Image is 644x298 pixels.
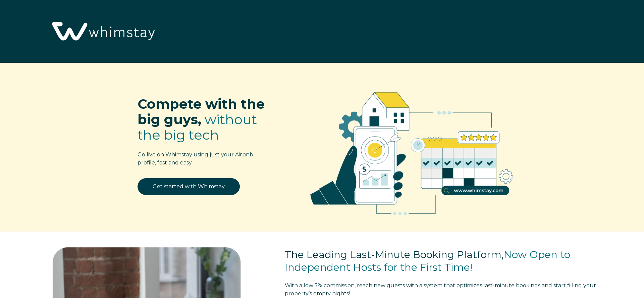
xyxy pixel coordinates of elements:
[47,3,158,60] img: Whimstay Logo-02 1
[285,282,596,297] span: tart filling your property’s empty nights!
[138,178,240,195] a: Get started with Whimstay
[138,111,257,143] span: without the big tech
[285,282,556,289] span: With a low 5% commission, reach new guests with a system that optimizes last-minute bookings and s
[138,96,265,128] span: Compete with the big guys,
[138,151,253,166] span: Go live on Whimstay using just your Airbnb profile, fast and easy
[285,248,570,274] span: Now Open to Independent Hosts for the First Time!
[294,73,530,228] img: RBO Ilustrations-02
[285,248,504,261] span: The Leading Last-Minute Booking Platform,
